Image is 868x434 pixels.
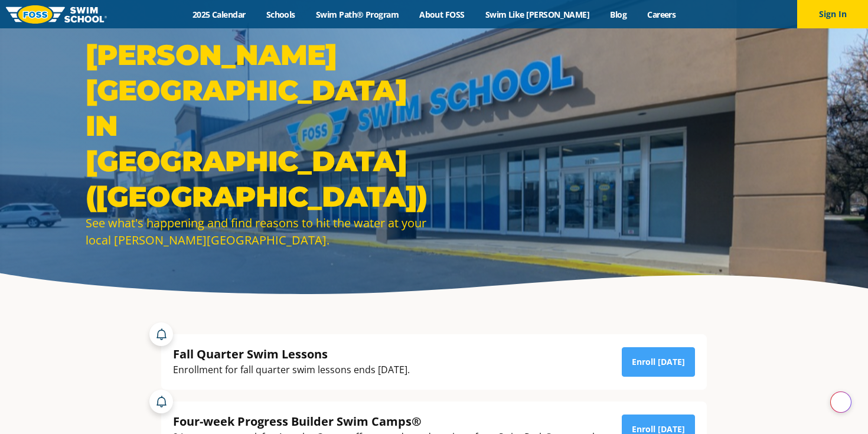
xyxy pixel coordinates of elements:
[173,346,410,362] div: Fall Quarter Swim Lessons
[622,347,695,377] a: Enroll [DATE]
[600,9,637,20] a: Blog
[182,9,256,20] a: 2025 Calendar
[86,37,428,214] h1: [PERSON_NAME][GEOGRAPHIC_DATA] in [GEOGRAPHIC_DATA] ([GEOGRAPHIC_DATA])
[409,9,475,20] a: About FOSS
[6,5,107,24] img: FOSS Swim School Logo
[305,9,409,20] a: Swim Path® Program
[173,362,410,378] div: Enrollment for fall quarter swim lessons ends [DATE].
[256,9,305,20] a: Schools
[86,214,428,249] div: See what's happening and find reasons to hit the water at your local [PERSON_NAME][GEOGRAPHIC_DATA].
[475,9,600,20] a: Swim Like [PERSON_NAME]
[173,413,601,429] div: Four-week Progress Builder Swim Camps®
[637,9,686,20] a: Careers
